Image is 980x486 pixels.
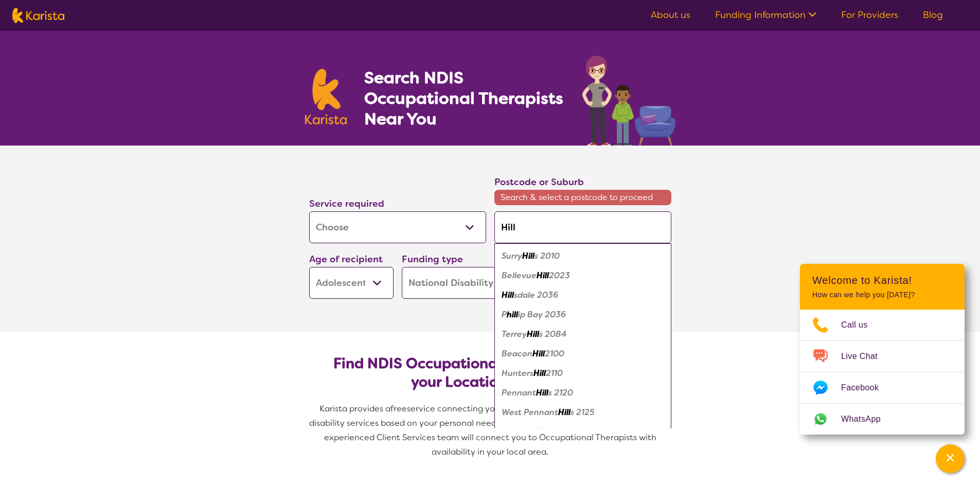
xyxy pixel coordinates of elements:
span: free [390,403,407,414]
label: Postcode or Suburb [494,176,584,188]
em: hill [507,309,518,320]
em: Hill [537,270,549,281]
em: 2110 [546,368,563,379]
span: Karista provides a [319,403,390,414]
span: WhatsApp [841,411,893,427]
em: Hill [522,250,534,261]
h2: Find NDIS Occupational Therapists based on your Location & Needs [317,354,663,391]
img: Karista logo [305,69,347,124]
div: Phillip Bay 2036 [500,305,666,325]
em: Beacon [502,348,532,359]
div: Beacon Hill 2100 [500,344,666,364]
img: occupational-therapy [582,56,675,146]
em: Surry [502,250,522,261]
em: Hill [558,407,571,418]
em: P [502,309,507,320]
a: Blog [923,9,943,21]
ul: Choose channel [800,310,965,435]
img: Karista logo [12,8,64,23]
div: Bellevue Hill 2023 [500,266,666,285]
div: Channel Menu [800,264,965,435]
h1: Search NDIS Occupational Therapists Near You [364,67,564,129]
em: ip Bay 2036 [518,309,566,320]
h2: Welcome to Karista! [812,274,952,286]
span: Search & select a postcode to proceed [494,190,671,205]
div: Hillsdale 2036 [500,285,666,305]
em: s 2120 [548,387,573,398]
em: 2023 [549,270,570,281]
em: Terrey [502,329,527,339]
div: Hunters Hill 2110 [500,364,666,383]
em: 2130 [547,426,566,437]
button: Channel Menu [936,444,965,473]
em: s 2084 [539,329,567,339]
em: West Pennant [502,407,558,418]
div: Surry Hills 2010 [500,246,666,266]
a: For Providers [841,9,898,21]
span: service connecting you with Occupational Therapists and other disability services based on your p... [309,403,673,457]
em: Summer [502,426,535,437]
em: Hill [533,368,546,379]
em: Hill [502,290,514,300]
div: Terrey Hills 2084 [500,325,666,344]
span: Call us [841,317,880,333]
em: Hill [535,426,547,437]
em: s 2010 [534,250,560,261]
p: How can we help you [DATE]? [812,291,952,299]
a: Web link opens in a new tab. [800,404,965,435]
label: Funding type [402,253,463,265]
div: Pennant Hills 2120 [500,383,666,403]
em: Hill [536,387,548,398]
em: Pennant [502,387,536,398]
a: Funding Information [715,9,816,21]
em: 2100 [545,348,564,359]
em: Hunters [502,368,533,379]
em: Hill [527,329,539,339]
label: Service required [309,197,384,210]
input: Type [494,211,671,243]
div: West Pennant Hills 2125 [500,403,666,422]
em: Hill [532,348,545,359]
span: Facebook [841,380,891,395]
a: About us [651,9,690,21]
div: Summer Hill 2130 [500,422,666,442]
em: s 2125 [571,407,595,418]
em: sdale 2036 [514,290,558,300]
em: Bellevue [502,270,537,281]
label: Age of recipient [309,253,383,265]
span: Live Chat [841,349,890,364]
